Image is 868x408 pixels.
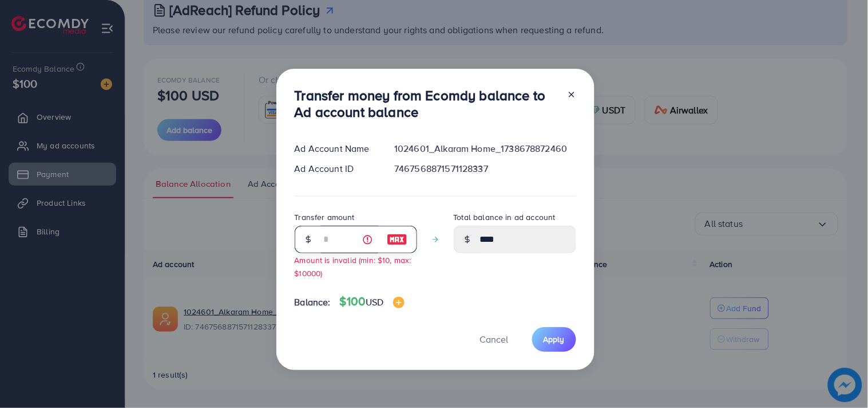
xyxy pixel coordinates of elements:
[295,211,355,223] label: Transfer amount
[295,87,558,120] h3: Transfer money from Ecomdy balance to Ad account balance
[393,297,405,308] img: image
[466,327,523,352] button: Cancel
[480,333,509,346] span: Cancel
[340,295,405,309] h4: $100
[366,296,383,308] span: USD
[295,254,411,278] small: Amount is invalid (min: $10, max: $10000)
[385,162,585,175] div: 7467568871571128337
[286,142,386,155] div: Ad Account Name
[532,327,576,352] button: Apply
[454,211,556,223] label: Total balance in ad account
[544,334,565,345] span: Apply
[385,142,585,155] div: 1024601_Alkaram Home_1738678872460
[286,162,386,175] div: Ad Account ID
[295,296,331,309] span: Balance:
[387,233,407,246] img: image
